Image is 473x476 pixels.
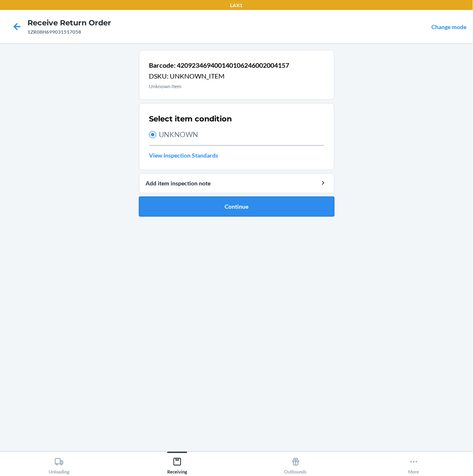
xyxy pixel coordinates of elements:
a: View Inspection Standards [149,151,324,160]
button: Outbounds [237,452,355,475]
span: UNKNOWN [159,129,324,140]
a: Change mode [431,23,466,30]
button: Add item inspection note [139,173,334,193]
button: Receiving [118,452,236,475]
input: UNKNOWN [149,131,156,138]
p: DSKU: UNKNOWN_ITEM [149,71,290,81]
div: Outbounds [285,454,307,475]
button: Continue [139,197,334,217]
button: More [355,452,473,475]
div: Receiving [167,454,187,475]
h2: Select item condition [149,113,232,124]
div: More [409,454,419,475]
h4: Receive Return Order [27,17,111,28]
div: Add item inspection note [146,179,327,187]
p: Barcode: 420923469400140106246002004157 [149,60,290,70]
p: LAX1 [230,2,243,9]
div: Unloading [49,454,69,475]
div: 1ZR08H699031517058 [27,28,111,36]
p: Unknown Item [149,83,290,90]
